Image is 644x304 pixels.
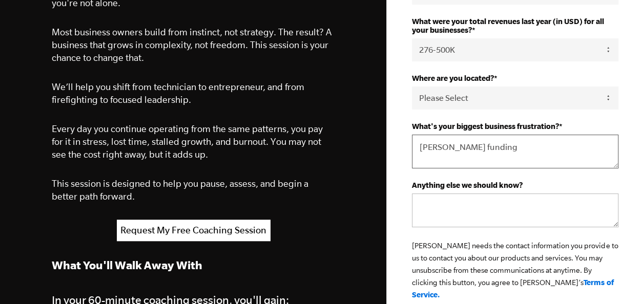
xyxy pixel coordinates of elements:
[412,122,559,131] strong: What's your biggest business frustration?
[412,17,604,34] strong: What were your total revenues last year (in USD) for all your businesses?
[52,178,308,202] span: This session is designed to help you pause, assess, and begin a better path forward.
[412,74,494,82] strong: Where are you located?
[117,220,270,241] a: Request My Free Coaching Session
[412,240,618,301] p: [PERSON_NAME] needs the contact information you provide to us to contact you about our products a...
[412,135,618,168] textarea: [PERSON_NAME] funding
[593,255,644,304] iframe: Chat Widget
[52,27,331,63] span: Most business owners build from instinct, not strategy. The result? A business that grows in comp...
[52,81,304,105] span: We’ll help you shift from technician to entrepreneur, and from firefighting to focused leadership.
[52,123,323,160] span: Every day you continue operating from the same patterns, you pay for it in stress, lost time, sta...
[412,181,523,189] strong: Anything else we should know?
[52,258,202,271] strong: What You'll Walk Away With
